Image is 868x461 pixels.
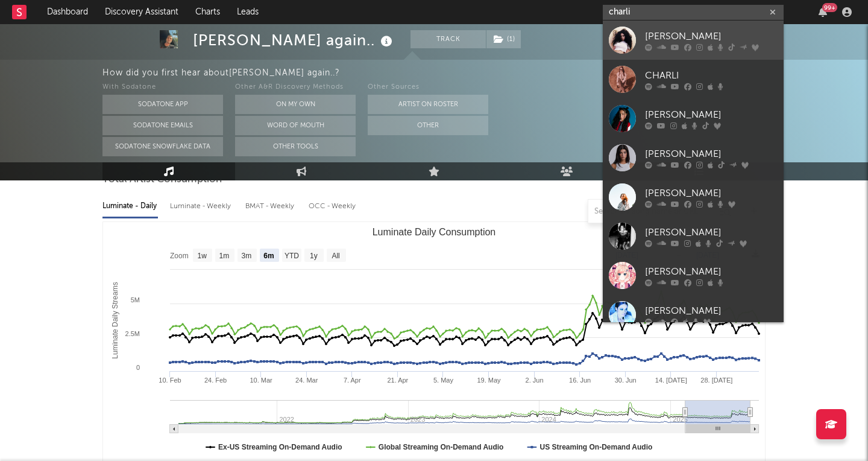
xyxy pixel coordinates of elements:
[193,30,395,50] div: [PERSON_NAME] again..
[235,137,356,156] button: Other Tools
[700,377,732,384] text: 28. [DATE]
[645,147,778,161] div: [PERSON_NAME]
[486,30,521,48] button: (1)
[170,252,189,260] text: Zoom
[102,137,223,156] button: Sodatone Snowflake Data
[368,80,488,95] div: Other Sources
[433,377,454,384] text: 5. May
[588,207,715,217] input: Search by song name or URL
[111,282,119,358] text: Luminate Daily Streams
[344,377,361,384] text: 7. Apr
[219,252,230,260] text: 1m
[645,264,778,279] div: [PERSON_NAME]
[242,252,252,260] text: 3m
[285,252,299,260] text: YTD
[198,252,207,260] text: 1w
[218,443,342,451] text: Ex-US Streaming On-Demand Audio
[645,29,778,43] div: [PERSON_NAME]
[526,377,544,384] text: 2. Jun
[309,196,357,217] div: OCC - Weekly
[655,377,687,384] text: 14. [DATE]
[822,3,837,12] div: 99 +
[539,443,652,451] text: US Streaming On-Demand Audio
[102,116,223,135] button: Sodatone Emails
[310,252,318,260] text: 1y
[819,7,827,17] button: 99+
[477,377,501,384] text: 19. May
[235,116,356,135] button: Word Of Mouth
[263,252,274,260] text: 6m
[368,95,488,114] button: Artist on Roster
[373,227,496,237] text: Luminate Daily Consumption
[645,186,778,200] div: [PERSON_NAME]
[387,377,408,384] text: 21. Apr
[102,80,223,95] div: With Sodatone
[645,304,778,318] div: [PERSON_NAME]
[295,377,318,384] text: 24. Mar
[136,364,140,371] text: 0
[603,21,784,60] a: [PERSON_NAME]
[379,443,504,451] text: Global Streaming On-Demand Audio
[603,138,784,177] a: [PERSON_NAME]
[603,5,784,20] input: Search for artists
[603,256,784,295] a: [PERSON_NAME]
[159,377,181,384] text: 10. Feb
[235,80,356,95] div: Other A&R Discovery Methods
[170,196,233,217] div: Luminate - Weekly
[410,30,486,48] button: Track
[250,377,272,384] text: 10. Mar
[603,177,784,217] a: [PERSON_NAME]
[332,252,339,260] text: All
[645,225,778,240] div: [PERSON_NAME]
[603,99,784,138] a: [PERSON_NAME]
[615,377,637,384] text: 30. Jun
[603,60,784,99] a: CHARLI
[102,66,868,80] div: How did you first hear about [PERSON_NAME] again.. ?
[245,196,297,217] div: BMAT - Weekly
[645,107,778,122] div: [PERSON_NAME]
[125,330,140,337] text: 2.5M
[486,30,521,48] span: ( 1 )
[645,68,778,83] div: CHARLI
[102,196,158,217] div: Luminate - Daily
[368,116,488,135] button: Other
[204,377,227,384] text: 24. Feb
[131,296,140,304] text: 5M
[102,95,223,114] button: Sodatone App
[603,217,784,256] a: [PERSON_NAME]
[569,377,591,384] text: 16. Jun
[603,295,784,334] a: [PERSON_NAME]
[235,95,356,114] button: On My Own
